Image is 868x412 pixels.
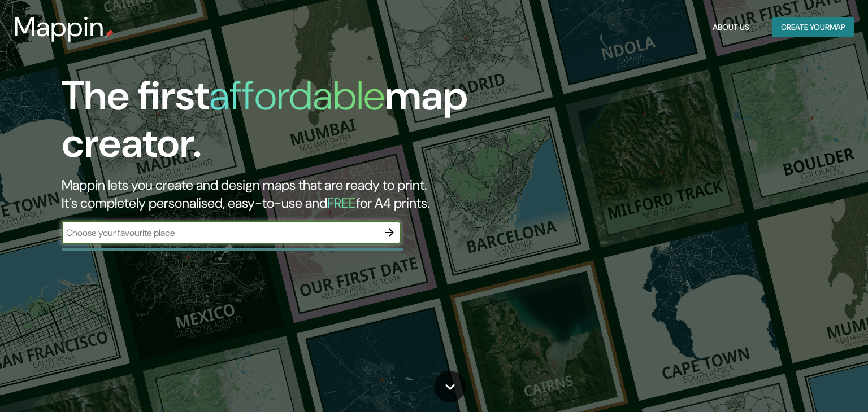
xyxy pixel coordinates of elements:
[62,226,378,239] input: Choose your favourite place
[62,176,496,212] h2: Mappin lets you create and design maps that are ready to print. It's completely personalised, eas...
[209,69,385,122] h1: affordable
[62,72,496,176] h1: The first map creator.
[14,11,105,43] h3: Mappin
[708,17,754,38] button: About Us
[772,17,854,38] button: Create yourmap
[327,194,356,212] h5: FREE
[105,29,114,38] img: mappin-pin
